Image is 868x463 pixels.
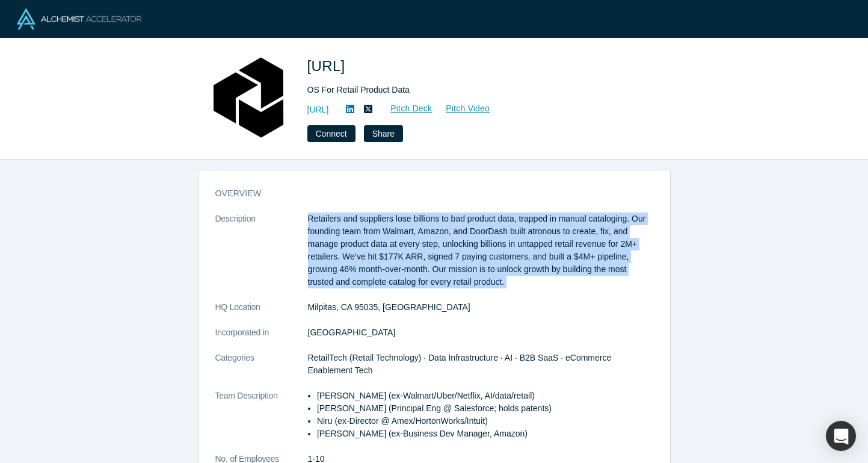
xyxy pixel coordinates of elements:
dt: Categories [215,352,308,390]
p: [PERSON_NAME] (ex-Walmart/Uber/Netflix, AI/data/retail) [317,390,653,402]
div: OS For Retail Product Data [307,84,644,96]
button: Share [364,125,403,142]
dd: Milpitas, CA 95035, [GEOGRAPHIC_DATA] [308,301,653,314]
dt: HQ Location [215,301,308,326]
a: [URL] [307,104,329,116]
h3: overview [215,187,636,200]
img: Atronous.ai's Logo [206,55,291,140]
a: Pitch Video [432,102,490,116]
dt: Team Description [215,390,308,453]
button: Connect [307,125,356,142]
dd: [GEOGRAPHIC_DATA] [308,326,653,339]
img: Alchemist Logo [17,8,141,30]
dt: Description [215,213,308,301]
span: [URL] [307,58,349,74]
dt: Incorporated in [215,326,308,352]
p: Retailers and suppliers lose billions to bad product data, trapped in manual cataloging. Our foun... [308,213,653,288]
p: [PERSON_NAME] (Principal Eng @ Salesforce; holds patents) [317,402,653,415]
span: RetailTech (Retail Technology) · Data Infrastructure · AI · B2B SaaS · eCommerce Enablement Tech [308,353,612,375]
p: Niru (ex-Director @ Amex/HortonWorks/Intuit) [317,415,653,427]
p: [PERSON_NAME] (ex-Business Dev Manager, Amazon) [317,427,653,440]
a: Pitch Deck [377,102,432,116]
